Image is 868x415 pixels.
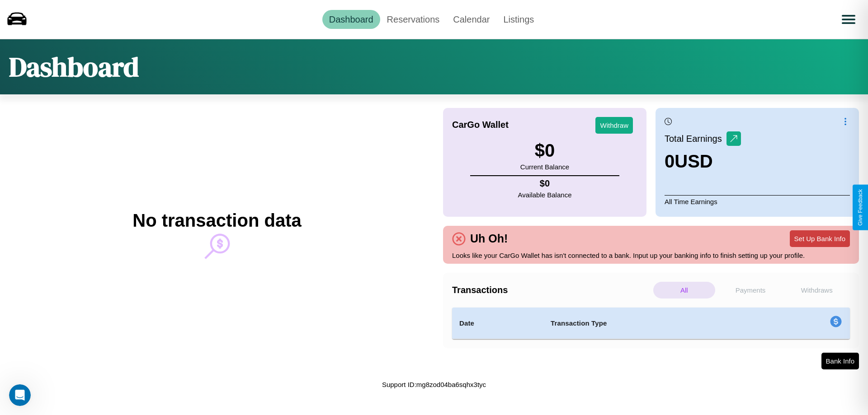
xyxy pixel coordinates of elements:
[446,10,496,29] a: Calendar
[380,10,447,29] a: Reservations
[518,189,572,201] p: Available Balance
[132,210,301,231] h2: No transaction data
[452,120,509,130] h4: CarGo Wallet
[786,282,848,298] p: Withdraws
[653,282,715,298] p: All
[382,378,486,391] p: Support ID: mg8zod04ba6sqhx3tyc
[322,10,380,29] a: Dashboard
[459,318,536,329] h4: Date
[857,189,863,226] div: Give Feedback
[9,48,139,85] h1: Dashboard
[496,10,541,29] a: Listings
[821,353,859,369] button: Bank Info
[665,131,726,147] p: Total Earnings
[595,117,633,134] button: Withdraw
[520,140,569,161] h3: $ 0
[665,195,850,208] p: All Time Earnings
[518,178,572,189] h4: $ 0
[452,308,850,339] table: simple table
[452,249,850,261] p: Looks like your CarGo Wallet has isn't connected to a bank. Input up your banking info to finish ...
[466,232,512,245] h4: Uh Oh!
[452,285,651,295] h4: Transactions
[790,230,850,247] button: Set Up Bank Info
[720,282,782,298] p: Payments
[9,384,31,406] iframe: Intercom live chat
[520,161,569,173] p: Current Balance
[551,318,756,329] h4: Transaction Type
[665,151,741,172] h3: 0 USD
[836,7,861,32] button: Open menu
